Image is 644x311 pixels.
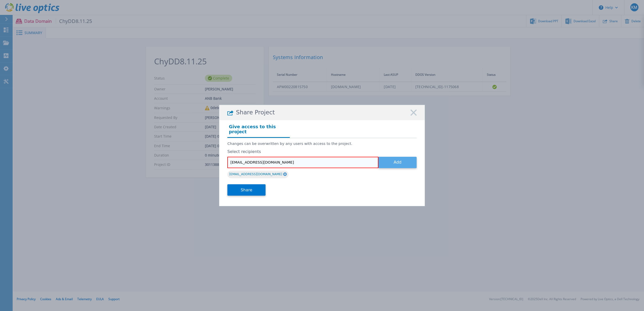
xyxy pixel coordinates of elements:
p: Changes can be overwritten by any users with access to the project. [227,142,417,146]
label: Select recipients [227,149,417,154]
h4: Give access to this project [227,123,290,138]
span: Share Project [236,109,275,116]
button: Share [227,184,266,196]
button: Add [378,157,417,168]
input: Enter email address [227,157,378,168]
div: [EMAIL_ADDRESS][DOMAIN_NAME] [227,171,289,178]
